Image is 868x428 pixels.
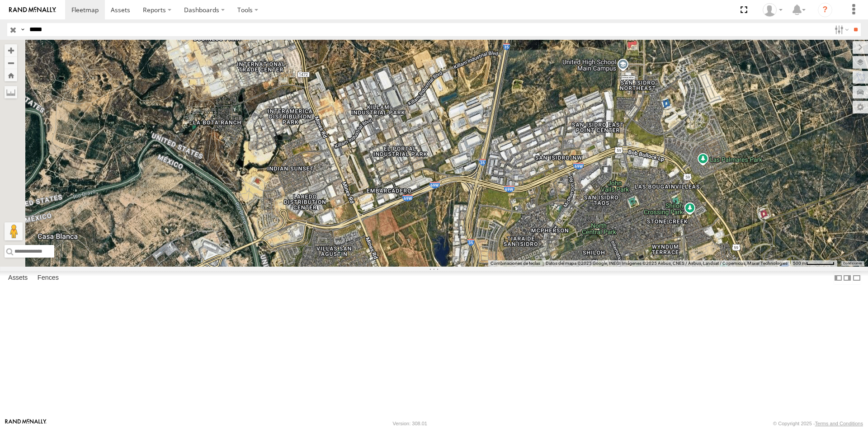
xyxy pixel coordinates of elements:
[790,260,837,267] button: Escala del mapa: 500 m por 59 píxeles
[393,421,427,426] div: Version: 308.01
[491,260,540,267] button: Combinaciones de teclas
[834,271,843,284] label: Dock Summary Table to the Left
[831,23,850,36] label: Search Filter Options
[843,262,862,265] a: Condiciones (se abre en una nueva pestaña)
[853,101,868,113] label: Map Settings
[19,23,26,36] label: Search Query
[759,3,786,17] div: Juan Lopez
[5,419,47,428] a: Visit our Website
[5,56,17,69] button: Zoom out
[33,272,63,284] label: Fences
[815,421,863,426] a: Terms and Conditions
[5,69,17,81] button: Zoom Home
[5,44,17,56] button: Zoom in
[546,261,788,266] span: Datos del mapa ©2025 Google, INEGI Imágenes ©2025 Airbus, CNES / Airbus, Landsat / Copernicus, Ma...
[5,222,23,240] button: Arrastra el hombrecito naranja al mapa para abrir Street View
[4,272,32,284] label: Assets
[773,421,863,426] div: © Copyright 2025 -
[793,261,806,266] span: 500 m
[9,7,56,13] img: rand-logo.svg
[843,271,852,284] label: Dock Summary Table to the Right
[818,3,832,17] i: ?
[5,86,17,99] label: Measure
[852,271,861,284] label: Hide Summary Table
